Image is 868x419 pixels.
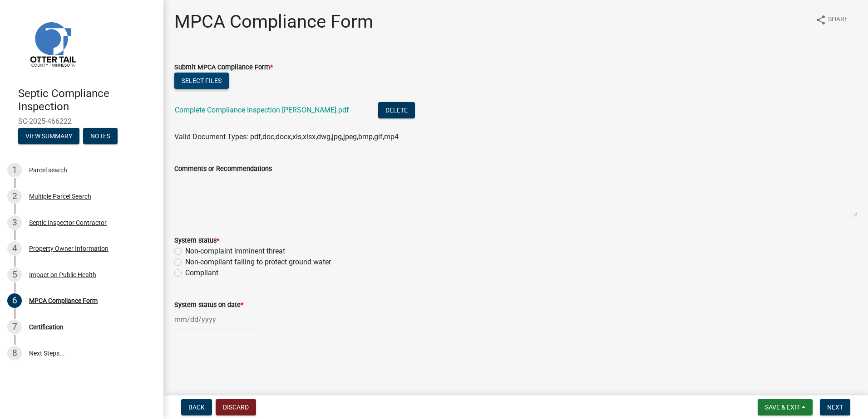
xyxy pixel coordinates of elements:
span: Back [188,404,205,411]
button: shareShare [808,11,855,29]
h4: Septic Compliance Inspection [18,87,156,113]
span: SC-2025-466222 [18,117,145,126]
div: 7 [7,320,22,334]
button: Back [181,399,212,415]
label: System status on date [174,302,243,308]
button: View Summary [18,128,79,144]
div: 4 [7,241,22,256]
div: Certification [29,324,64,330]
div: Multiple Parcel Search [29,193,91,200]
label: Non-complaint imminent threat [185,246,285,257]
button: Select files [174,73,229,89]
div: Property Owner Information [29,245,108,252]
div: 1 [7,163,22,177]
span: Share [828,15,848,25]
label: Comments or Recommendations [174,166,272,172]
button: Next [820,399,850,415]
button: Delete [378,102,415,118]
label: Compliant [185,268,218,278]
label: Non-compliant failing to protect ground water [185,257,331,268]
input: mm/dd/yyyy [174,310,257,329]
span: Next [827,404,843,411]
wm-modal-confirm: Delete Document [378,107,415,115]
span: Save & Exit [765,404,800,411]
span: Valid Document Types: pdf,doc,docx,xls,xlsx,dwg,jpg,jpeg,bmp,gif,mp4 [174,132,399,141]
img: Otter Tail County, Minnesota [18,10,86,78]
button: Notes [83,128,118,144]
div: Septic Inspector Contractor [29,219,107,226]
div: 6 [7,293,22,308]
div: 8 [7,346,22,361]
label: Submit MPCA Compliance Form [174,64,273,71]
button: Discard [216,399,256,415]
div: 5 [7,268,22,282]
div: Parcel search [29,167,67,173]
i: share [815,15,826,25]
wm-modal-confirm: Summary [18,133,79,140]
div: 3 [7,215,22,230]
div: Impact on Public Health [29,272,96,278]
div: 2 [7,189,22,204]
button: Save & Exit [758,399,813,415]
wm-modal-confirm: Notes [83,133,118,140]
a: Complete Compliance Inspection [PERSON_NAME].pdf [175,106,349,114]
label: System status [174,238,219,244]
div: MPCA Compliance Form [29,297,98,304]
h1: MPCA Compliance Form [174,11,373,33]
